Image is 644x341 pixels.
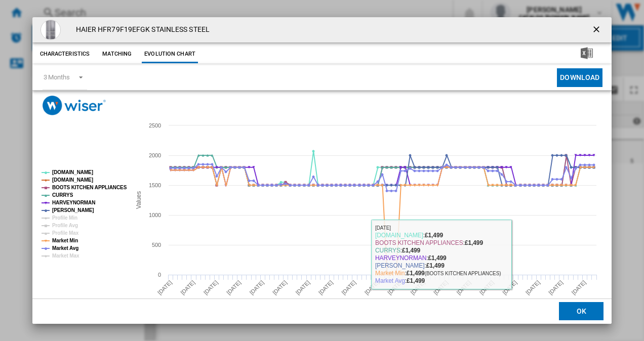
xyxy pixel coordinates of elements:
[149,182,161,188] tspan: 1500
[52,253,79,259] tspan: Market Max
[43,96,106,115] img: logo_wiser_300x94.png
[158,272,161,278] tspan: 0
[52,245,78,251] tspan: Market Avg
[41,20,61,40] img: HFR79F19EFGK_haier_Americanfridgefreezer_10.jpg
[52,185,127,190] tspan: BOOTS KITCHEN APPLIANCES
[409,279,426,296] tspan: [DATE]
[156,279,173,296] tspan: [DATE]
[225,279,242,296] tspan: [DATE]
[149,212,161,218] tspan: 1000
[95,45,139,63] button: Matching
[587,20,608,40] button: getI18NText('BUTTONS.CLOSE_DIALOG')
[44,73,70,81] div: 3 Months
[363,279,380,296] tspan: [DATE]
[340,279,357,296] tspan: [DATE]
[52,223,78,228] tspan: Profile Avg
[524,279,541,296] tspan: [DATE]
[52,207,94,213] tspan: [PERSON_NAME]
[52,192,73,198] tspan: CURRYS
[386,279,403,296] tspan: [DATE]
[432,279,449,296] tspan: [DATE]
[52,238,78,243] tspan: Market Min
[135,191,142,209] tspan: Values
[581,47,593,59] img: excel-24x24.png
[591,24,603,36] ng-md-icon: getI18NText('BUTTONS.CLOSE_DIALOG')
[202,279,219,296] tspan: [DATE]
[71,25,210,35] h4: HAIER HFR79F19EFGK STAINLESS STEEL
[149,122,161,129] tspan: 2500
[557,68,602,87] button: Download
[547,279,564,296] tspan: [DATE]
[570,279,587,296] tspan: [DATE]
[52,230,79,236] tspan: Profile Max
[37,45,93,63] button: Characteristics
[32,17,612,324] md-dialog: Product popup
[317,279,334,296] tspan: [DATE]
[179,279,196,296] tspan: [DATE]
[142,45,198,63] button: Evolution chart
[52,215,77,221] tspan: Profile Min
[271,279,288,296] tspan: [DATE]
[565,45,609,63] button: Download in Excel
[152,242,161,248] tspan: 500
[501,279,518,296] tspan: [DATE]
[455,279,472,296] tspan: [DATE]
[559,303,603,321] button: OK
[149,152,161,158] tspan: 2000
[52,200,95,205] tspan: HARVEYNORMAN
[294,279,311,296] tspan: [DATE]
[52,169,93,175] tspan: [DOMAIN_NAME]
[52,177,93,183] tspan: [DOMAIN_NAME]
[248,279,265,296] tspan: [DATE]
[478,279,495,296] tspan: [DATE]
